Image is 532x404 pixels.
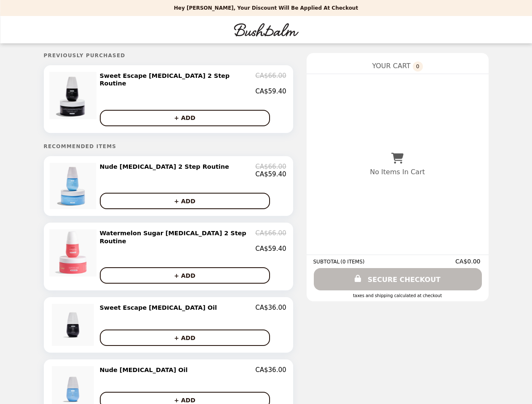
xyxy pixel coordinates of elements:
h2: Sweet Escape [MEDICAL_DATA] 2 Step Routine [100,72,256,88]
span: CA$0.00 [455,258,481,265]
button: + ADD [100,330,270,346]
p: CA$36.00 [255,304,286,311]
div: Taxes and Shipping calculated at checkout [313,293,482,298]
img: Nude Ingrown Hair 2 Step Routine [50,163,98,209]
button: + ADD [100,110,270,126]
p: CA$59.40 [255,170,286,178]
button: + ADD [100,193,270,209]
span: YOUR CART [372,62,410,70]
h2: Nude [MEDICAL_DATA] 2 Step Routine [100,163,233,170]
p: No Items In Cart [370,168,425,176]
img: Brand Logo [233,21,299,38]
p: CA$36.00 [255,366,286,374]
h5: Previously Purchased [44,53,293,58]
p: CA$59.40 [255,245,286,252]
img: Watermelon Sugar Ingrown Hair 2 Step Routine [49,229,99,276]
h2: Nude [MEDICAL_DATA] Oil [100,366,191,374]
h5: Recommended Items [44,144,293,149]
span: 0 [413,61,423,72]
p: Hey [PERSON_NAME], your discount will be applied at checkout [174,5,358,11]
button: + ADD [100,267,270,284]
span: SUBTOTAL [313,259,341,265]
p: CA$66.00 [255,163,286,170]
h2: Sweet Escape [MEDICAL_DATA] Oil [100,304,220,311]
p: CA$66.00 [255,72,286,88]
p: CA$59.40 [255,88,286,95]
span: ( 0 ITEMS ) [340,259,364,265]
h2: Watermelon Sugar [MEDICAL_DATA] 2 Step Routine [100,229,256,245]
img: Sweet Escape Ingrown Hair Oil [52,304,96,346]
p: CA$66.00 [255,229,286,245]
img: Sweet Escape Ingrown Hair 2 Step Routine [49,72,99,119]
